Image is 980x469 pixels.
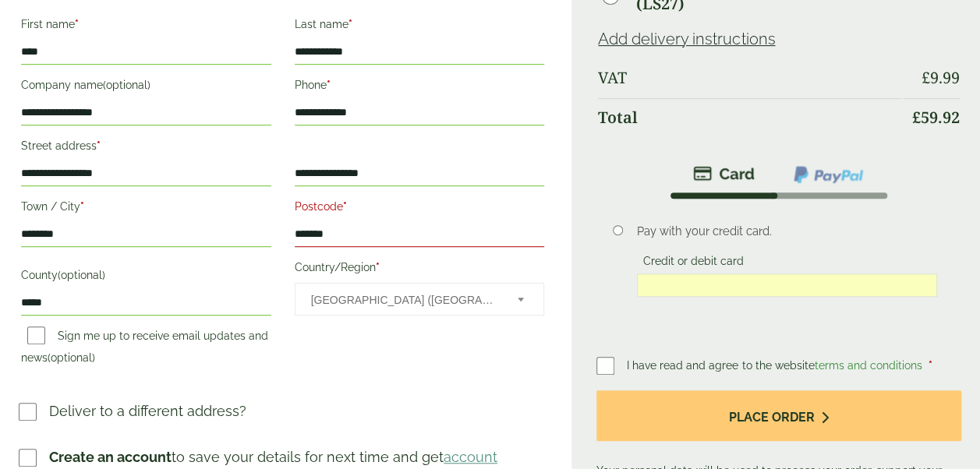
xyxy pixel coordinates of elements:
img: stripe.png [693,164,755,183]
p: Pay with your credit card. [637,223,937,240]
span: £ [922,67,930,88]
th: Total [598,98,901,136]
label: Street address [21,135,271,161]
button: Place order [596,390,961,441]
label: Sign me up to receive email updates and news [21,330,268,368]
span: (optional) [58,269,105,281]
abbr: required [928,359,932,372]
bdi: 9.99 [922,67,960,88]
abbr: required [97,139,101,152]
label: Country/Region [295,256,545,283]
abbr: required [327,79,331,91]
label: First name [21,13,271,40]
img: ppcp-gateway.png [792,164,865,185]
label: Postcode [295,196,545,222]
iframe: Secure card payment input frame [642,278,932,292]
span: (optional) [103,79,150,91]
label: Last name [295,13,545,40]
th: VAT [598,59,901,97]
abbr: required [376,261,380,273]
bdi: 59.92 [912,107,960,128]
abbr: required [343,200,347,213]
abbr: required [75,18,79,30]
p: Deliver to a different address? [49,400,246,421]
abbr: required [348,18,352,30]
label: Credit or debit card [637,255,750,272]
input: Sign me up to receive email updates and news(optional) [27,326,45,344]
span: United Kingdom (UK) [311,284,497,316]
span: (optional) [48,351,95,364]
span: Country/Region [295,283,545,316]
strong: Create an account [49,449,172,465]
span: £ [912,107,921,128]
a: terms and conditions [814,359,922,372]
a: Add delivery instructions [598,30,775,48]
label: Phone [295,74,545,100]
label: Town / City [21,196,271,222]
label: Company name [21,74,271,100]
abbr: required [80,200,84,213]
span: I have read and agree to the website [627,359,925,372]
label: County [21,264,271,291]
